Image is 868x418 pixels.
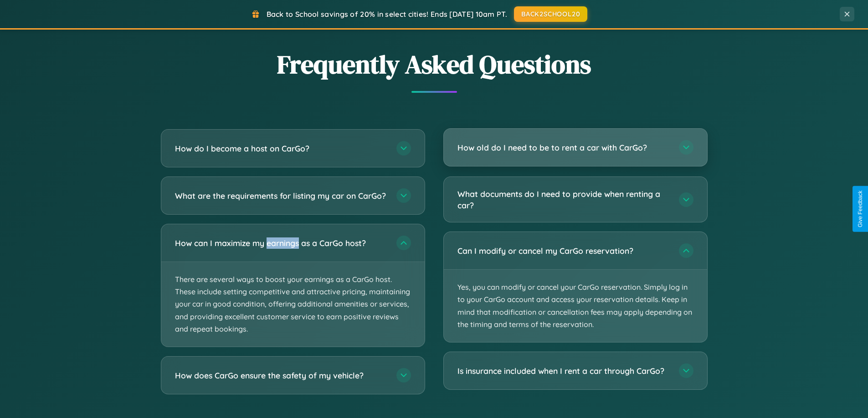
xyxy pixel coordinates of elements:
[514,6,587,22] button: BACK2SCHOOL20
[857,191,863,227] div: Give Feedback
[175,237,387,249] h3: How can I maximize my earnings as a CarGo host?
[175,143,387,154] h3: How do I become a host on CarGo?
[457,245,670,257] h3: Can I modify or cancel my CarGo reservation?
[267,10,507,19] span: Back to School savings of 20% in select cities! Ends [DATE] 10am PT.
[161,262,425,347] p: There are several ways to boost your earnings as a CarGo host. These include setting competitive ...
[175,190,387,201] h3: What are the requirements for listing my car on CarGo?
[444,270,707,342] p: Yes, you can modify or cancel your CarGo reservation. Simply log in to your CarGo account and acc...
[457,142,670,153] h3: How old do I need to be to rent a car with CarGo?
[457,365,670,377] h3: Is insurance included when I rent a car through CarGo?
[161,47,708,82] h2: Frequently Asked Questions
[175,370,387,381] h3: How does CarGo ensure the safety of my vehicle?
[457,188,670,211] h3: What documents do I need to provide when renting a car?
